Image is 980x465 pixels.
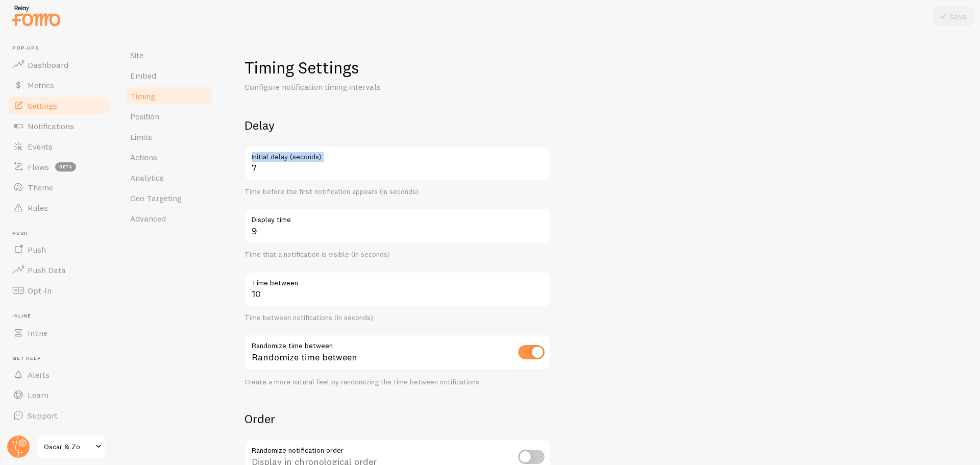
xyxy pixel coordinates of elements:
a: Analytics [124,167,213,188]
a: Push Data [6,260,111,280]
a: Dashboard [6,55,111,75]
a: Site [124,45,213,65]
a: Actions [124,147,213,167]
a: Notifications [6,116,111,136]
a: Timing [124,86,213,106]
span: Inline [12,313,111,320]
span: Push [12,230,111,237]
span: Limits [130,132,152,142]
a: Metrics [6,75,111,95]
div: Time that a notification is visible (in seconds) [244,250,551,259]
a: Advanced [124,208,213,229]
a: Flows beta [6,157,111,177]
div: Time between notifications (in seconds) [244,313,551,323]
span: Actions [130,152,157,162]
span: Notifications [28,121,74,131]
span: Geo Targeting [130,193,182,203]
span: Inline [28,328,47,338]
a: Position [124,106,213,127]
label: Time between [244,272,551,289]
span: Site [130,50,143,60]
a: Embed [124,65,213,86]
a: Inline [6,323,111,343]
span: Pop-ups [12,45,111,52]
a: Rules [6,198,111,218]
a: Support [6,405,111,426]
label: Display time [244,208,551,226]
span: Push [28,244,46,255]
a: Learn [6,385,111,405]
h2: Order [244,411,551,427]
span: Push Data [28,265,66,275]
a: Opt-In [6,280,111,301]
a: Events [6,136,111,157]
span: Metrics [28,80,54,90]
span: Opt-In [28,285,52,296]
a: Limits [124,127,213,147]
span: Settings [28,101,57,111]
img: fomo-relay-logo-orange.svg [11,3,62,29]
span: Alerts [28,370,50,380]
span: Rules [28,203,48,213]
span: Analytics [130,173,164,183]
h2: Delay [244,117,551,133]
h1: Timing Settings [244,57,551,78]
label: Initial delay (seconds) [244,145,551,163]
span: Flows [28,162,49,172]
div: Create a more natural feel by randomizing the time between notifications [244,378,551,387]
span: Oscar & Zo [44,440,92,453]
a: Theme [6,177,111,198]
span: Timing [130,91,155,101]
span: Embed [130,70,156,81]
div: Randomize time between [244,334,551,372]
a: Settings [6,95,111,116]
a: Oscar & Zo [37,434,106,459]
div: Time before the first notification appears (in seconds) [244,187,551,197]
span: Position [130,111,159,121]
span: Learn [28,390,48,400]
a: Geo Targeting [124,188,213,208]
span: Events [28,141,53,152]
span: Get Help [12,355,111,362]
a: Alerts [6,364,111,385]
span: Theme [28,182,53,192]
span: beta [55,162,76,172]
span: Advanced [130,213,166,224]
p: Configure notification timing intervals [244,81,489,93]
span: Support [28,410,58,421]
a: Push [6,239,111,260]
span: Dashboard [28,60,68,70]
